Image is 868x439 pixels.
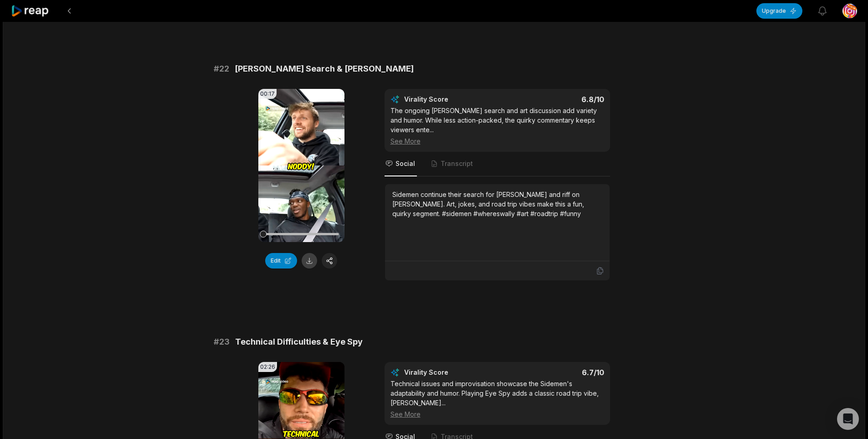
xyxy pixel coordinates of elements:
[404,95,502,104] div: Virality Score
[390,379,604,419] div: Technical issues and improvisation showcase the Sidemen's adaptability and humor. Playing Eye Spy...
[395,159,415,168] span: Social
[258,89,344,242] video: Your browser does not support mp4 format.
[385,152,610,176] nav: Tabs
[265,253,297,269] button: Edit
[837,408,859,430] div: Open Intercom Messenger
[756,3,802,19] button: Upgrade
[214,336,230,348] span: # 23
[441,159,473,168] span: Transcript
[506,95,604,104] div: 6.8 /10
[404,368,502,377] div: Virality Score
[392,190,602,218] div: Sidemen continue their search for [PERSON_NAME] and riff on [PERSON_NAME]. Art, jokes, and road t...
[390,409,604,419] div: See More
[214,62,229,75] span: # 22
[390,136,604,146] div: See More
[235,62,414,75] span: [PERSON_NAME] Search & [PERSON_NAME]
[390,106,604,146] div: The ongoing [PERSON_NAME] search and art discussion add variety and humor. While less action-pack...
[506,368,604,377] div: 6.7 /10
[235,336,363,348] span: Technical Difficulties & Eye Spy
